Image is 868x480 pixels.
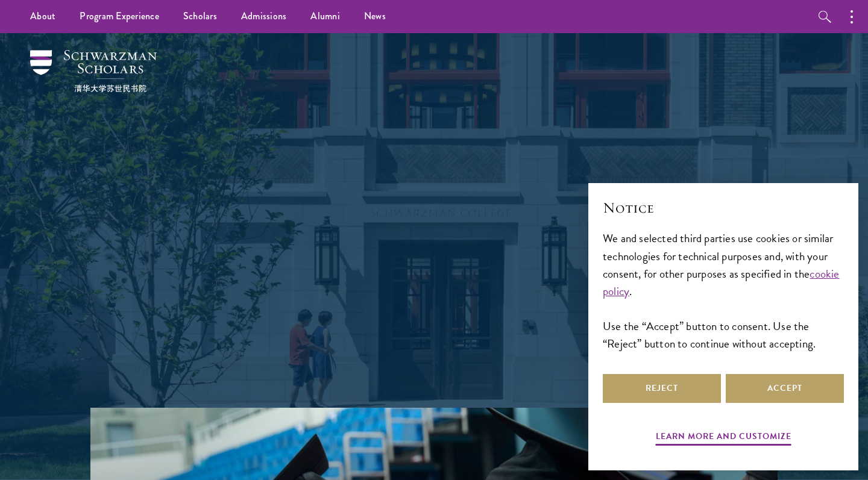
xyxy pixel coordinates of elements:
a: cookie policy [603,265,840,300]
button: Learn more and customize [656,429,791,447]
h2: Notice [603,198,844,218]
div: We and selected third parties use cookies or similar technologies for technical purposes and, wit... [603,229,844,352]
button: Accept [726,374,844,403]
img: Schwarzman Scholars [30,50,157,92]
button: Reject [603,374,721,403]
